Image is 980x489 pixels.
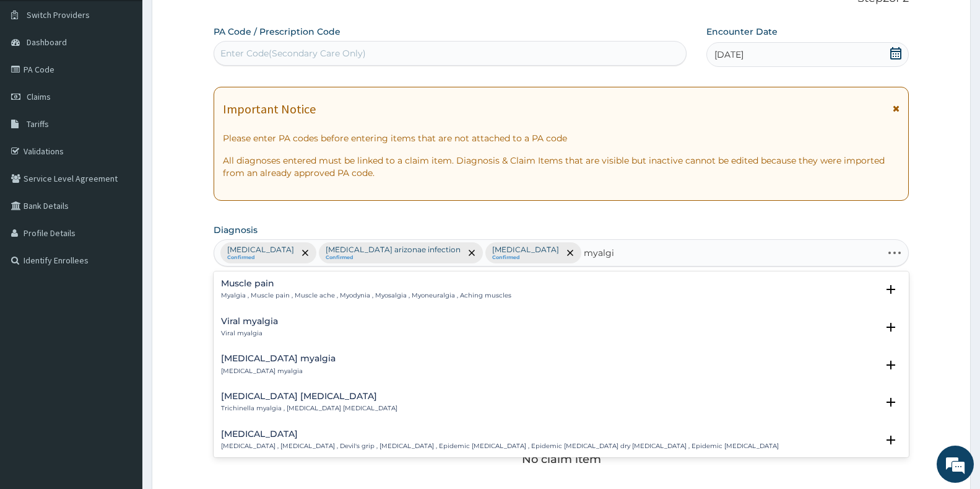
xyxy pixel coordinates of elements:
[221,317,278,326] h4: Viral myalgia
[64,69,208,86] div: Chat with us now
[27,9,90,20] span: Switch Providers
[706,25,778,38] label: Encounter Date
[221,430,779,439] h4: [MEDICAL_DATA]
[27,91,51,102] span: Claims
[214,25,340,38] label: PA Code / Prescription Code
[221,404,397,413] p: Trichinella myalgia , [MEDICAL_DATA] [MEDICAL_DATA]
[72,156,171,281] span: We're online!
[221,367,336,376] p: [MEDICAL_DATA] myalgia
[223,132,900,144] p: Please enter PA codes before entering items that are not attached to a PA code
[326,245,461,255] p: [MEDICAL_DATA] arizonae infection
[221,279,511,288] h4: Muscle pain
[223,154,900,179] p: All diagnoses entered must be linked to a claim item. Diagnosis & Claim Items that are visible bu...
[883,320,898,335] i: open select status
[220,47,366,59] div: Enter Code(Secondary Care Only)
[221,329,278,338] p: Viral myalgia
[221,354,336,363] h4: [MEDICAL_DATA] myalgia
[203,6,233,36] div: Minimize live chat window
[883,358,898,372] i: open select status
[221,442,779,451] p: [MEDICAL_DATA] , [MEDICAL_DATA] , Devil's grip , [MEDICAL_DATA] , Epidemic [MEDICAL_DATA] , Epide...
[492,255,559,261] small: Confirmed
[326,255,461,261] small: Confirmed
[27,118,49,130] span: Tariffs
[883,282,898,297] i: open select status
[883,395,898,410] i: open select status
[214,224,258,236] label: Diagnosis
[522,453,601,465] p: No claim item
[23,62,50,93] img: d_794563401_company_1708531726252_794563401
[221,392,397,401] h4: [MEDICAL_DATA] [MEDICAL_DATA]
[466,247,477,258] span: remove selection option
[714,48,744,61] span: [DATE]
[300,247,311,258] span: remove selection option
[227,245,294,255] p: [MEDICAL_DATA]
[565,247,576,258] span: remove selection option
[221,291,511,300] p: Myalgia , Muscle pain , Muscle ache , Myodynia , Myosalgia , Myoneuralgia , Aching muscles
[27,37,67,48] span: Dashboard
[223,102,316,116] h1: Important Notice
[227,255,294,261] small: Confirmed
[492,245,559,255] p: [MEDICAL_DATA]
[6,338,236,382] textarea: Type your message and hit 'Enter'
[883,433,898,447] i: open select status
